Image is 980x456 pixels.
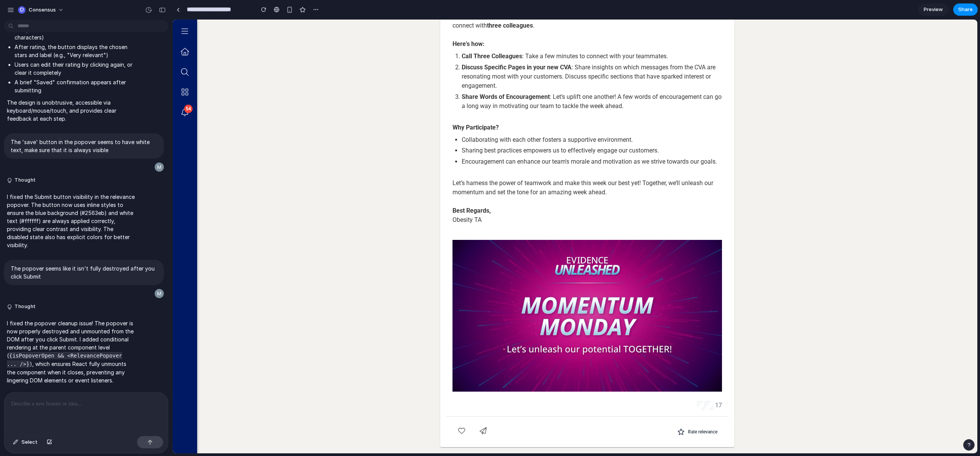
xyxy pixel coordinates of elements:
span: : Take a few minutes to connect with your teammates. [350,33,495,40]
li: Users can edit their rating by clicking again, or clear it completely [15,61,135,77]
span: Encouragement can enhance our team's morale and motivation as we strive towards our goals. [289,138,544,146]
span: Consensus [29,6,56,14]
button: Share [953,3,978,16]
strong: Here's how: [280,21,312,28]
li: An optional text field for comments (max 200 characters) [15,25,135,41]
button: Rate relevance [500,405,549,419]
span: . [360,2,362,10]
span: Select [21,438,38,446]
strong: Why Participate? [280,104,326,112]
span: 17 [542,381,549,390]
span: : Let’s uplift one another! A few words of encouragement can go a long way in motivating our team... [289,74,550,90]
li: A brief "Saved" confirmation appears after submitting [15,78,135,94]
span: Let’s harness the power of teamwork and make this week our best yet! Together, we’ll unleash our ... [280,160,542,176]
strong: Call Three Colleagues [289,33,350,40]
p: I fixed the Submit button visibility in the relevance popover. The button now uses inline styles ... [7,193,135,249]
span: Preview [924,6,943,13]
span: Sharing best practices empowers us to effectively engage our customers. [289,127,486,135]
button: 54 [3,84,21,102]
span: Rate relevance [515,409,545,415]
strong: Discuss Specific Pages in your new CVA [289,44,399,51]
span: Share [958,6,973,13]
p: I fixed the popover cleanup issue! The popover is now properly destroyed and unmounted from the D... [7,319,135,384]
code: {isPopoverOpen && <RelevancePopover ... />} [7,352,122,367]
p: The popover seems like it isn't fully destroyed after you click Submit [11,264,157,280]
span: Obesity TA [280,197,309,204]
strong: Share Words of Encouragement [289,74,377,81]
span: : Share insights on which messages from the CVA are resonating most with your customers. Discuss ... [289,44,544,70]
p: The design is unobtrusive, accessible via keyboard/mouse/touch, and provides clear feedback at ea... [7,98,135,123]
strong: Best Regards, [280,187,318,195]
a: Preview [918,3,949,16]
button: Select [9,436,41,448]
p: The 'save' button in the popover seems to have white text, make sure that it is always visible [11,138,157,154]
li: After rating, the button displays the chosen stars and label (e.g., "Very relevant") [15,43,135,59]
strong: three colleagues [314,2,360,10]
button: Consensus [15,4,68,16]
span: Collaborating with each other fosters a supportive environment. [289,116,460,124]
